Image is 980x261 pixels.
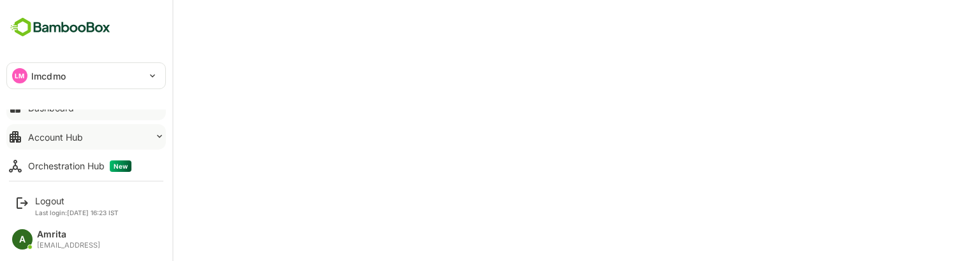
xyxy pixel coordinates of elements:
[6,124,166,150] button: Account Hub
[31,69,66,83] p: lmcdmo
[35,209,119,216] p: Last login: [DATE] 16:23 IST
[110,160,131,172] span: New
[37,241,100,250] div: [EMAIL_ADDRESS]
[28,160,131,172] div: Orchestration Hub
[28,132,83,143] div: Account Hub
[7,63,165,88] div: LMlmcdmo
[6,15,114,39] img: BambooboxFullLogoMark.5f36c76dfaba33ec1ec1367b70bb1252.svg
[6,153,166,179] button: Orchestration HubNew
[12,68,27,83] div: LM
[12,229,33,250] div: A
[35,195,119,206] div: Logout
[37,229,100,240] div: Amrita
